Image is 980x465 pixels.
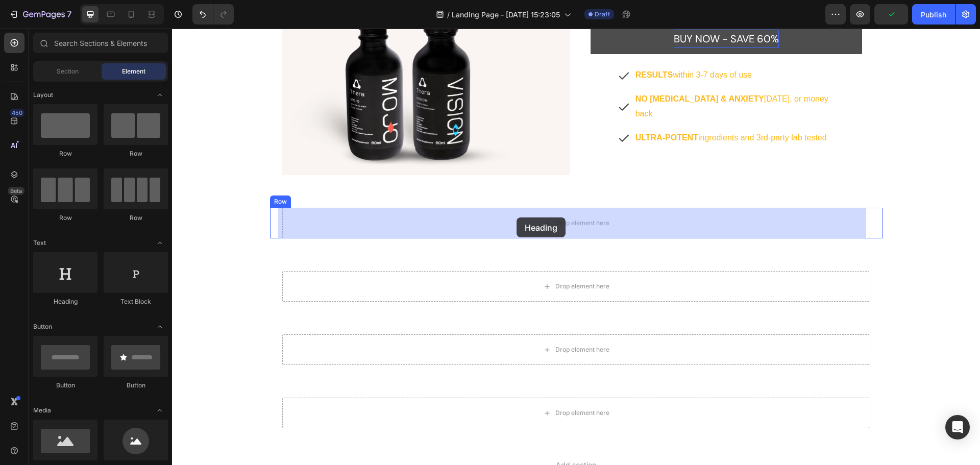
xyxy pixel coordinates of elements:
iframe: To enrich screen reader interactions, please activate Accessibility in Grammarly extension settings [172,29,980,465]
div: Undo/Redo [192,4,234,25]
div: Row [33,213,97,223]
div: Beta [8,187,24,195]
div: Button [104,381,168,390]
div: Button [33,381,97,390]
span: Draft [595,10,610,19]
button: 7 [4,4,76,25]
span: Text [33,238,46,248]
span: Landing Page - [DATE] 15:23:05 [452,9,560,20]
div: Row [104,213,168,223]
span: Toggle open [152,87,168,103]
div: Row [33,149,97,158]
span: / [447,9,450,20]
div: 450 [10,109,24,117]
span: Element [122,67,145,76]
input: Search Sections & Elements [33,33,168,53]
span: Toggle open [152,235,168,251]
span: Media [33,406,51,415]
button: Publish [912,4,955,25]
div: Publish [921,9,946,20]
span: Button [33,322,52,331]
span: Toggle open [152,319,168,335]
div: Text Block [104,297,168,306]
div: Open Intercom Messenger [945,415,970,439]
span: Layout [33,90,53,100]
span: Section [57,67,79,76]
div: Heading [33,297,97,306]
div: Row [104,149,168,158]
span: Toggle open [152,402,168,419]
p: 7 [67,8,71,20]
